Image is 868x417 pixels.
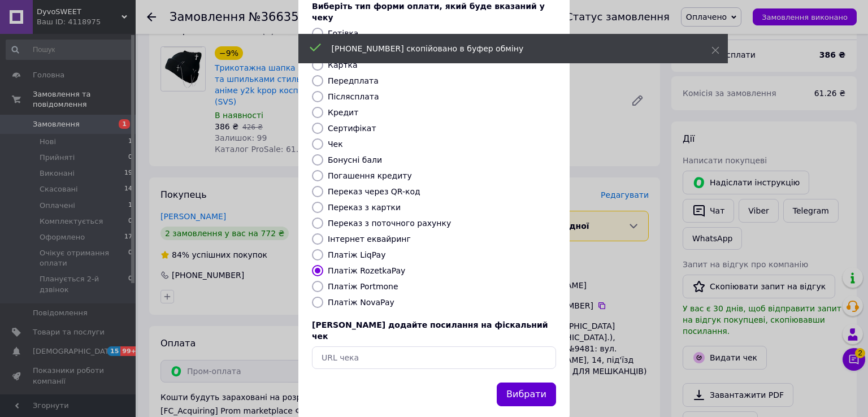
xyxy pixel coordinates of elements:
[328,76,379,85] label: Передплата
[328,108,358,117] label: Кредит
[328,171,412,180] label: Погашення кредиту
[328,203,401,212] label: Переказ з картки
[328,250,385,259] label: Платіж LiqPay
[328,140,343,149] label: Чек
[332,43,683,54] div: [PHONE_NUMBER] скопійовано в буфер обміну
[497,383,556,407] button: Вибрати
[328,219,451,228] label: Переказ з поточного рахунку
[328,60,358,69] label: Картка
[328,187,420,196] label: Переказ через QR-код
[328,266,405,275] label: Платіж RozetkaPay
[312,2,545,22] span: Виберіть тип форми оплати, який буде вказаний у чеку
[328,155,382,164] label: Бонусні бали
[312,320,548,341] span: [PERSON_NAME] додайте посилання на фіскальний чек
[328,282,398,291] label: Платіж Portmone
[312,346,556,369] input: URL чека
[328,29,358,38] label: Готівка
[328,298,394,307] label: Платіж NovaPay
[328,124,376,133] label: Сертифікат
[328,92,379,101] label: Післясплата
[328,234,411,244] label: Інтернет еквайринг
